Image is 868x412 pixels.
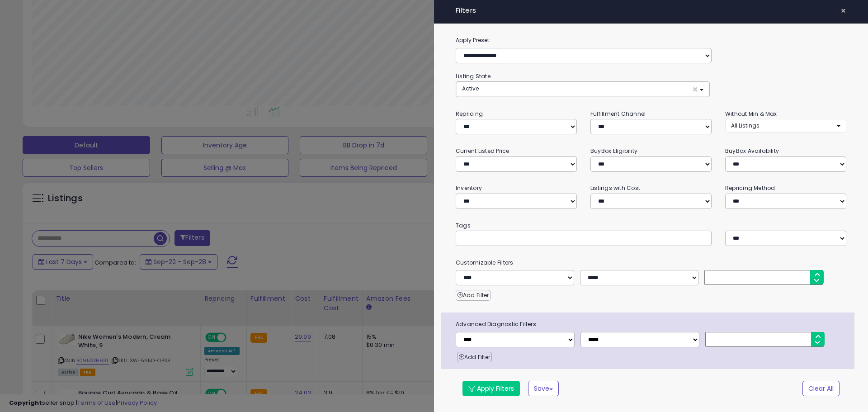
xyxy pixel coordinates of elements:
[802,381,840,396] button: Clear All
[692,85,698,94] span: ×
[456,72,491,80] small: Listing State
[462,381,520,396] button: Apply Filters
[457,352,492,363] button: Add Filter
[725,110,777,118] small: Without Min & Max
[456,147,509,155] small: Current Listed Price
[590,147,637,155] small: BuyBox Eligibility
[456,290,491,301] button: Add Filter
[456,184,482,192] small: Inventory
[731,122,759,129] span: All Listings
[456,7,846,14] h4: Filters
[456,110,483,118] small: Repricing
[449,221,853,231] small: Tags
[449,319,854,329] span: Advanced Diagnostic Filters
[837,5,850,17] button: ×
[449,35,853,45] label: Apply Preset:
[456,82,709,97] button: Active ×
[725,119,846,132] button: All Listings
[840,5,846,17] span: ×
[462,85,479,92] span: Active
[590,184,640,192] small: Listings with Cost
[725,147,779,155] small: BuyBox Availability
[528,381,559,396] button: Save
[590,110,646,118] small: Fulfillment Channel
[725,184,775,192] small: Repricing Method
[449,258,853,268] small: Customizable Filters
